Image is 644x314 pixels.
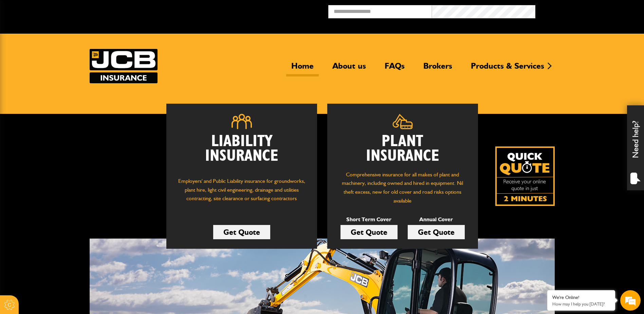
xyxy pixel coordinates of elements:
[408,225,465,239] a: Get Quote
[408,215,465,224] p: Annual Cover
[90,49,158,83] img: JCB Insurance Services logo
[552,301,610,307] p: How may I help you today?
[495,146,555,206] a: Get your insurance quote isn just 2-minutes
[177,177,307,209] p: Employers' and Public Liability insurance for groundworks, plant hire, light civil engineering, d...
[341,215,398,224] p: Short Term Cover
[341,225,398,239] a: Get Quote
[286,61,319,76] a: Home
[337,134,468,163] h2: Plant Insurance
[627,105,644,190] div: Need help?
[466,61,549,76] a: Products & Services
[327,61,371,76] a: About us
[213,225,270,239] a: Get Quote
[495,146,555,206] img: Quick Quote
[90,49,158,83] a: JCB Insurance Services
[337,170,468,205] p: Comprehensive insurance for all makes of plant and machinery, including owned and hired in equipm...
[177,134,307,170] h2: Liability Insurance
[552,295,610,300] div: We're Online!
[535,5,639,16] button: Broker Login
[418,61,457,76] a: Brokers
[380,61,410,76] a: FAQs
